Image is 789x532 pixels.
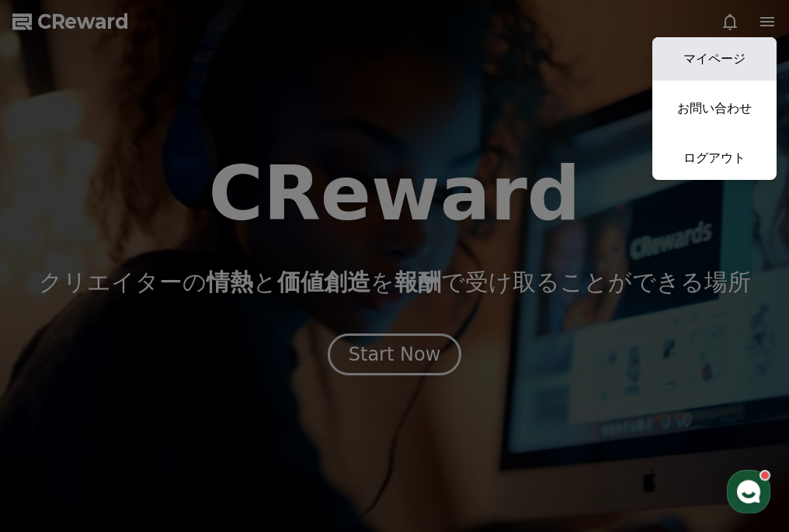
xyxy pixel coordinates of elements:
[652,37,777,180] button: マイページ お問い合わせ ログアウト
[652,87,777,130] a: お問い合わせ
[49,427,58,439] span: 홈
[240,427,259,439] span: 설정
[142,427,161,440] span: 대화
[5,403,103,442] a: 홈
[652,136,777,180] a: ログアウト
[103,403,200,442] a: 대화
[200,403,298,442] a: 설정
[652,37,777,81] a: マイページ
